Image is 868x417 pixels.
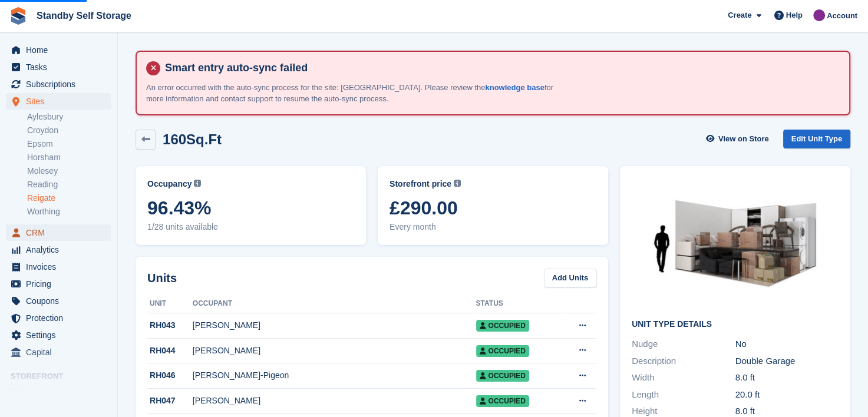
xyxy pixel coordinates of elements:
span: Account [827,10,857,22]
div: RH047 [147,395,193,407]
div: RH044 [147,345,193,357]
a: menu [6,310,111,326]
span: Analytics [26,241,97,258]
span: Occupied [476,395,529,407]
a: Epsom [27,138,111,150]
span: Subscriptions [26,76,97,92]
div: No [735,337,839,351]
img: icon-info-grey-7440780725fd019a000dd9b08b2336e03edf1995a4989e88bcd33f0948082b44.svg [454,180,461,187]
a: Edit Unit Type [783,130,850,149]
div: Double Garage [735,355,839,368]
span: Occupied [476,320,529,332]
div: [PERSON_NAME]-Pigeon [193,369,476,382]
a: menu [6,59,111,75]
span: Storefront price [390,178,451,190]
div: [PERSON_NAME] [193,395,476,407]
span: £290.00 [390,197,596,219]
span: Invoices [26,259,97,275]
span: Home [26,42,97,58]
a: Worthing [27,206,111,217]
span: Capital [26,344,97,360]
a: Add Units [544,269,596,288]
h4: Smart entry auto-sync failed [160,61,840,75]
a: menu [6,327,111,343]
a: menu [6,93,111,110]
span: Storefront [11,370,117,382]
div: [PERSON_NAME] [193,319,476,332]
span: Create [728,9,751,21]
div: Description [632,355,735,368]
a: menu [6,293,111,309]
a: Reigate [27,193,111,204]
a: Molesey [27,166,111,177]
a: Croydon [27,125,111,136]
span: 1/28 units available [147,221,354,233]
img: icon-info-grey-7440780725fd019a000dd9b08b2336e03edf1995a4989e88bcd33f0948082b44.svg [194,180,201,187]
span: Protection [26,310,97,326]
span: Booking Portal [26,385,97,402]
div: RH046 [147,369,193,382]
div: 20.0 ft [735,388,839,402]
img: 150-sqft-unit%5B1%5D.jpg [647,178,824,310]
a: Horsham [27,152,111,163]
div: RH043 [147,319,193,332]
span: Occupied [476,370,529,382]
div: 8.0 ft [735,371,839,385]
div: Nudge [632,337,735,351]
a: Reading [27,179,111,190]
div: [PERSON_NAME] [193,345,476,357]
h2: Units [147,269,177,287]
span: Every month [390,221,596,233]
span: Occupancy [147,178,192,190]
a: menu [6,259,111,275]
span: Tasks [26,59,97,75]
th: Status [476,294,564,313]
div: Width [632,371,735,385]
a: menu [6,241,111,258]
h2: Unit Type details [632,320,839,329]
th: Unit [147,294,193,313]
span: Occupied [476,345,529,357]
span: Pricing [26,276,97,292]
span: Sites [26,93,97,110]
span: 96.43% [147,197,354,219]
th: Occupant [193,294,476,313]
p: An error occurred with the auto-sync process for the site: [GEOGRAPHIC_DATA]. Please review the f... [146,82,559,105]
span: View on Store [718,133,769,145]
a: menu [6,42,111,58]
span: Coupons [26,293,97,309]
a: Preview store [97,386,111,401]
a: menu [6,76,111,92]
a: menu [6,385,111,402]
span: CRM [26,224,97,241]
a: View on Store [705,130,774,149]
a: Aylesbury [27,111,111,123]
img: stora-icon-8386f47178a22dfd0bd8f6a31ec36ba5ce8667c1dd55bd0f319d3a0aa187defe.svg [9,7,27,25]
a: Standby Self Storage [32,6,136,25]
h2: 160Sq.Ft [163,131,222,147]
a: menu [6,224,111,241]
span: Settings [26,327,97,343]
a: menu [6,276,111,292]
a: knowledge base [485,83,544,92]
div: Length [632,388,735,402]
img: Sue Ford [813,9,825,21]
span: Help [786,9,803,21]
a: menu [6,344,111,360]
